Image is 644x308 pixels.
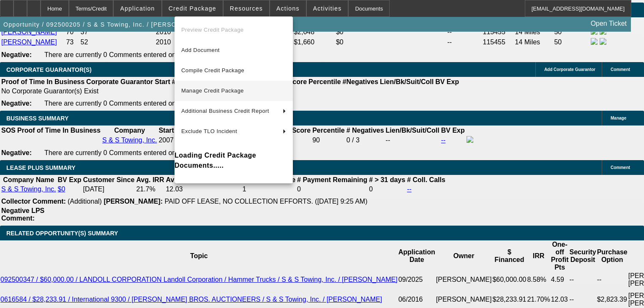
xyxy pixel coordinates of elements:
[181,67,244,74] span: Compile Credit Package
[181,47,220,53] span: Add Document
[181,128,237,134] span: Exclude TLO Incident
[181,108,269,114] span: Additional Business Credit Report
[181,87,244,94] span: Manage Credit Package
[175,150,293,171] h4: Loading Credit Package Documents.....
